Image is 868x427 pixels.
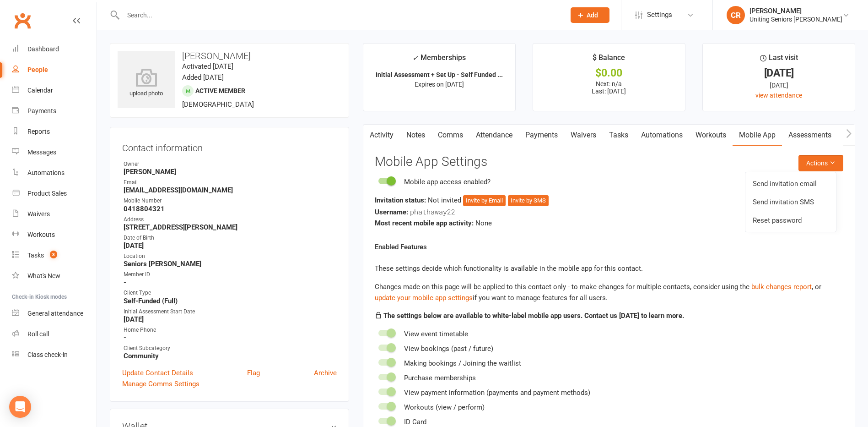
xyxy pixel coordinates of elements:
a: People [12,60,97,80]
div: Waivers [27,210,50,218]
a: Dashboard [12,39,97,60]
button: Actions [798,155,843,171]
div: Tasks [27,252,44,259]
a: What's New [12,266,97,286]
a: Send invitation email [745,175,836,193]
a: view attendance [755,92,802,99]
button: Invite by SMS [508,195,549,206]
div: What's New [27,272,60,279]
strong: [EMAIL_ADDRESS][DOMAIN_NAME] [124,186,337,194]
a: Automations [635,125,689,146]
input: Search... [120,9,559,22]
a: bulk changes report [751,283,812,291]
div: General attendance [27,310,83,317]
div: Workouts [27,231,55,238]
div: Not invited [375,195,843,206]
a: Notes [400,125,431,146]
div: Reports [27,128,50,135]
div: Product Sales [27,190,67,197]
strong: Seniors [PERSON_NAME] [124,260,337,268]
strong: [PERSON_NAME] [124,168,337,176]
a: Calendar [12,80,97,101]
span: Active member [195,87,245,94]
div: Owner [124,160,337,169]
div: CR [727,6,745,24]
strong: The settings below are available to white-label mobile app users. Contact us [DATE] to learn more. [383,312,684,320]
strong: Invitation status: [375,196,426,204]
div: Uniting Seniors [PERSON_NAME] [749,15,842,23]
span: phathaway22 [410,207,455,216]
h3: Contact information [122,139,337,153]
time: Activated [DATE] [182,62,233,71]
div: Roll call [27,330,49,338]
div: Email [124,178,337,187]
h3: [PERSON_NAME] [118,51,341,61]
span: None [475,219,492,227]
strong: - [124,334,337,342]
strong: [DATE] [124,241,337,250]
span: [DEMOGRAPHIC_DATA] [182,100,254,109]
span: Purchase memberships [404,374,476,382]
a: Payments [12,101,97,121]
div: Open Intercom Messenger [9,396,31,418]
div: Mobile app access enabled? [404,176,491,187]
a: Archive [314,367,337,378]
div: Home Phone [124,326,337,334]
strong: Username: [375,208,408,216]
a: Reports [12,121,97,142]
p: Next: n/a Last: [DATE] [541,80,677,95]
div: [DATE] [711,68,846,78]
div: $0.00 [541,68,677,78]
div: Date of Birth [124,234,337,242]
strong: Most recent mobile app activity: [375,219,474,227]
label: Enabled Features [375,241,427,252]
a: Class kiosk mode [12,345,97,365]
a: Waivers [12,204,97,224]
span: Expires on [DATE] [415,81,464,88]
strong: [STREET_ADDRESS][PERSON_NAME] [124,223,337,231]
h3: Mobile App Settings [375,155,843,169]
div: Automations [27,169,65,176]
span: , or [751,283,821,291]
a: Comms [431,125,469,146]
div: Dashboard [27,45,59,53]
a: Payments [519,125,564,146]
a: Mobile App [733,125,782,146]
button: Invite by Email [463,195,506,206]
span: Workouts (view / perform) [404,403,485,411]
span: ID Card [404,418,426,426]
span: View event timetable [404,330,468,338]
div: Class check-in [27,351,68,358]
span: View bookings (past / future) [404,345,493,353]
div: [PERSON_NAME] [749,7,842,15]
div: Calendar [27,87,53,94]
a: update your mobile app settings [375,294,473,302]
a: Tasks [603,125,635,146]
div: Messages [27,148,56,156]
i: ✓ [412,54,418,62]
a: Update Contact Details [122,367,193,378]
div: $ Balance [593,52,625,68]
div: Payments [27,107,56,115]
span: Add [587,11,598,19]
strong: Initial Assessment + Set Up - Self Funded ... [376,71,503,78]
a: Send invitation SMS [745,193,836,211]
span: Settings [647,5,672,25]
a: Flag [247,367,260,378]
a: Roll call [12,324,97,345]
strong: Self-Funded (Full) [124,297,337,305]
span: View payment information (payments and payment methods) [404,389,590,397]
a: Tasks 3 [12,245,97,266]
div: People [27,66,48,73]
a: Assessments [782,125,838,146]
a: Product Sales [12,183,97,204]
a: Manage Comms Settings [122,378,199,389]
div: Address [124,215,337,224]
span: Making bookings / Joining the waitlist [404,359,521,367]
strong: - [124,278,337,286]
a: Clubworx [11,9,34,32]
a: Reset password [745,211,836,230]
strong: 0418804321 [124,205,337,213]
strong: [DATE] [124,315,337,323]
a: Activity [363,125,400,146]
